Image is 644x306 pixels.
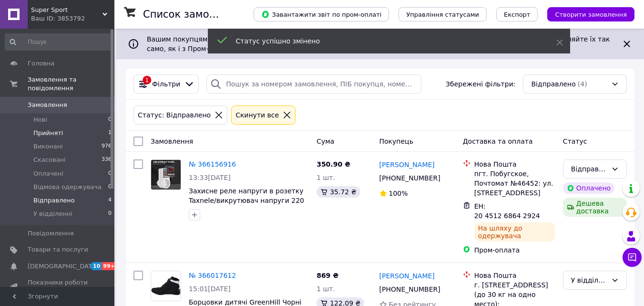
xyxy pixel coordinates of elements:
[254,7,389,21] button: Завантажити звіт по пром-оплаті
[151,271,181,301] img: Фото товару
[555,11,627,18] span: Створити замовлення
[33,142,63,151] span: Виконані
[378,283,442,296] div: [PHONE_NUMBER]
[189,285,231,293] span: 15:01[DATE]
[571,275,607,285] div: У відділенні
[33,169,63,178] span: Оплачені
[143,9,240,20] h1: Список замовлень
[474,245,555,255] div: Пром-оплата
[151,271,181,301] a: Фото товару
[108,169,112,178] span: 0
[317,285,335,293] span: 1 шт.
[317,137,334,145] span: Cума
[108,129,112,137] span: 1
[151,159,181,190] a: Фото товару
[189,187,304,214] a: Захисне реле напруги в розетку Taxnele/викрутювач напруги 220 В з LCD-дисплеєм
[28,101,67,109] span: Замовлення
[108,116,112,124] span: 0
[317,174,335,181] span: 1 шт.
[547,7,634,21] button: Створити замовлення
[33,116,47,124] span: Нові
[28,59,54,68] span: Головна
[563,198,627,217] div: Дешева доставка
[474,159,555,169] div: Нова Пошта
[236,36,532,46] div: Статус успішно змінено
[33,129,63,137] span: Прийняті
[189,272,236,279] a: № 366017612
[33,183,102,191] span: Відмова одержувача
[108,196,112,205] span: 4
[136,110,213,120] div: Статус: Відправлено
[102,142,112,151] span: 976
[206,74,421,94] input: Пошук за номером замовлення, ПІБ покупця, номером телефону, Email, номером накладної
[108,210,112,218] span: 0
[571,164,607,174] div: Відправлено
[563,137,587,145] span: Статус
[504,11,531,18] span: Експорт
[496,7,538,21] button: Експорт
[102,156,112,164] span: 336
[317,186,360,198] div: 35.72 ₴
[406,11,479,18] span: Управління статусами
[31,14,114,23] div: Ваш ID: 3853792
[151,137,193,145] span: Замовлення
[33,156,66,164] span: Скасовані
[379,137,413,145] span: Покупець
[91,262,102,270] span: 10
[189,160,236,168] a: № 366156916
[463,137,533,145] span: Доставка та оплата
[152,79,180,89] span: Фільтри
[5,33,112,51] input: Пошук
[234,110,281,120] div: Cкинути все
[102,262,117,270] span: 99+
[378,171,442,185] div: [PHONE_NUMBER]
[379,160,435,169] a: [PERSON_NAME]
[28,229,74,238] span: Повідомлення
[446,79,515,89] span: Збережені фільтри:
[33,196,75,205] span: Відправлено
[531,79,575,89] span: Відправлено
[151,160,181,190] img: Фото товару
[474,202,540,220] span: ЕН: 20 4512 6864 2924
[28,245,88,254] span: Товари та послуги
[563,182,614,194] div: Оплачено
[261,10,381,19] span: Завантажити звіт по пром-оплаті
[28,278,88,295] span: Показники роботи компанії
[317,160,350,168] span: 350.90 ₴
[389,190,408,197] span: 100%
[623,248,642,267] button: Чат з покупцем
[474,271,555,280] div: Нова Пошта
[33,210,72,218] span: У відділенні
[379,271,435,281] a: [PERSON_NAME]
[28,75,114,93] span: Замовлення та повідомлення
[189,174,231,181] span: 13:33[DATE]
[28,262,98,271] span: [DEMOGRAPHIC_DATA]
[108,183,112,191] span: 0
[578,80,587,88] span: (4)
[31,6,102,14] span: Super Sport
[317,272,338,279] span: 869 ₴
[538,10,634,18] a: Створити замовлення
[399,7,487,21] button: Управління статусами
[474,169,555,198] div: пгт. Побугское, Почтомат №46452: ул. [STREET_ADDRESS]
[147,35,610,53] span: Вашим покупцям доступна опція «Оплатити частинами від Rozetka» на 2 платежі. Отримуйте нові замов...
[474,222,555,242] div: На шляху до одержувача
